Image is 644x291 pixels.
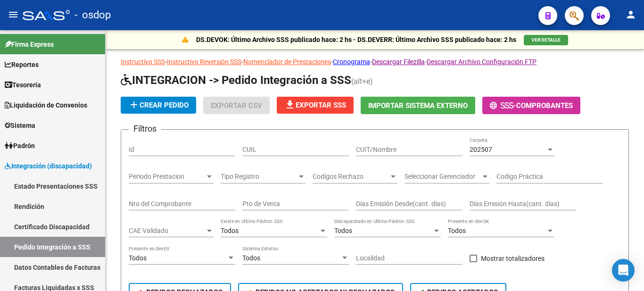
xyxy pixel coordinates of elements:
span: Crear Pedido [128,101,189,109]
span: CAE Validado [129,227,205,235]
mat-icon: person [625,9,636,20]
span: (alt+e) [351,77,373,86]
span: Todos [221,227,239,234]
button: -Comprobantes [482,97,580,114]
a: Cronograma [333,58,370,66]
span: Todos [448,227,466,234]
span: Todos [129,254,147,262]
span: Seleccionar Gerenciador [405,173,481,181]
button: Crear Pedido [121,97,196,114]
p: - - - - - [121,57,629,67]
span: Todos [242,254,260,262]
button: VER DETALLE [524,35,568,45]
div: Open Intercom Messenger [612,259,635,282]
a: Descargar Archivo Configuración FTP [427,58,537,66]
span: Periodo Prestacion [129,173,205,181]
h3: Filtros [129,122,161,135]
a: Instructivo Reversión SSS [167,58,241,66]
span: - [490,101,516,110]
mat-icon: file_download [284,99,296,110]
span: INTEGRACION -> Pedido Integración a SSS [121,74,351,87]
p: DS.DEVOK: Último Archivo SSS publicado hace: 2 hs - DS.DEVERR: Último Archivo SSS publicado hace:... [196,34,516,45]
a: Nomenclador de Prestaciones [243,58,331,66]
mat-icon: add [128,99,140,110]
span: 202507 [470,146,492,153]
span: Exportar CSV [211,101,262,110]
button: Exportar SSS [277,97,354,114]
span: Integración (discapacidad) [5,161,92,171]
span: Importar Sistema Externo [368,101,468,110]
a: Instructivo SSS [121,58,165,66]
span: Comprobantes [516,101,573,110]
span: Padrón [5,141,35,151]
span: Todos [334,227,352,234]
span: Reportes [5,59,39,70]
a: Descargar Filezilla [372,58,425,66]
button: Exportar CSV [203,97,270,114]
button: Importar Sistema Externo [361,97,475,114]
span: - osdop [74,5,111,25]
span: VER DETALLE [531,37,561,42]
mat-icon: menu [8,9,19,20]
span: Exportar SSS [284,101,346,109]
span: Firma Express [5,39,54,50]
span: Tipo Registro [221,173,297,181]
span: Mostrar totalizadores [481,253,545,264]
span: Sistema [5,120,35,131]
span: Liquidación de Convenios [5,100,87,110]
span: Tesorería [5,80,41,90]
span: Codigos Rechazo [313,173,389,181]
